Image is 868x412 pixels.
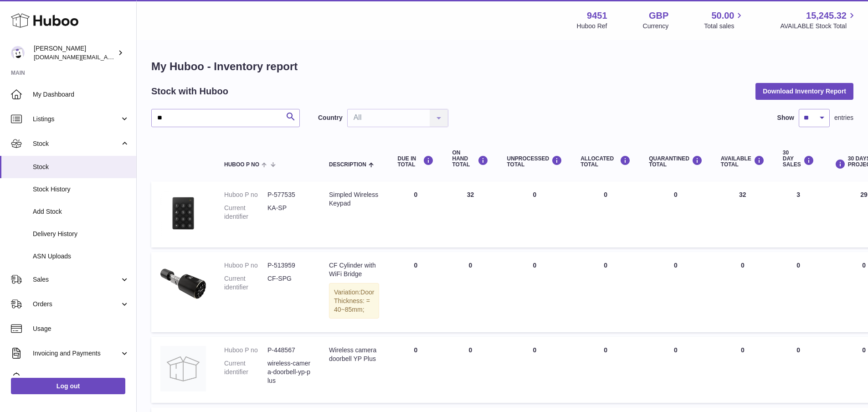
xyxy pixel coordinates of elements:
label: Show [777,113,794,122]
div: Currency [643,22,669,31]
img: product image [160,346,206,391]
div: DUE IN TOTAL [397,155,434,168]
dt: Huboo P no [224,261,267,270]
td: 0 [571,181,640,247]
a: Log out [11,378,125,394]
span: Listings [33,115,120,124]
div: CF Cylinder with WiFi Bridge [329,261,379,278]
span: Door Thickness: = 40~85mm; [334,288,374,313]
span: Description [329,162,366,168]
span: Invoicing and Payments [33,349,120,358]
span: entries [834,113,853,122]
span: My Dashboard [33,90,129,99]
span: Stock History [33,185,129,194]
span: 15,245.32 [806,10,847,22]
td: 0 [571,337,640,403]
div: Wireless camera doorbell YP Plus [329,346,379,363]
div: ON HAND Total [452,150,488,168]
span: Stock [33,139,120,148]
td: 0 [498,337,571,403]
span: Stock [33,163,129,171]
dt: Current identifier [224,359,267,385]
span: [DOMAIN_NAME][EMAIL_ADDRESS][DOMAIN_NAME] [34,53,181,61]
td: 0 [774,252,823,332]
span: 50.00 [711,10,734,22]
dd: CF-SPG [267,274,311,292]
dd: P-448567 [267,346,311,355]
td: 0 [712,252,774,332]
div: UNPROCESSED Total [507,155,562,168]
dt: Huboo P no [224,346,267,355]
span: Delivery History [33,230,129,238]
div: Simpled Wireless Keypad [329,191,379,208]
div: ALLOCATED Total [580,155,631,168]
img: product image [160,191,206,236]
dd: KA-SP [267,204,311,221]
td: 0 [388,337,443,403]
span: ASN Uploads [33,252,129,261]
img: amir.ch@gmail.com [11,46,25,60]
span: Sales [33,275,120,284]
td: 0 [388,181,443,247]
td: 32 [712,181,774,247]
span: Huboo P no [224,162,259,168]
span: Orders [33,300,120,309]
td: 3 [774,181,823,247]
dt: Huboo P no [224,191,267,199]
dd: P-513959 [267,261,311,270]
span: 0 [674,262,678,269]
span: AVAILABLE Stock Total [780,22,857,31]
dd: P-577535 [267,191,311,199]
label: Country [318,113,343,122]
td: 0 [498,252,571,332]
dt: Current identifier [224,204,267,221]
div: QUARANTINED Total [649,155,703,168]
span: Cases [33,374,129,382]
a: 50.00 Total sales [704,10,745,31]
div: Variation: [329,283,379,319]
a: 15,245.32 AVAILABLE Stock Total [780,10,857,31]
span: 0 [674,191,678,198]
div: [PERSON_NAME] [34,44,116,62]
strong: GBP [649,10,668,22]
td: 0 [712,337,774,403]
strong: 9451 [587,10,607,22]
td: 0 [388,252,443,332]
dt: Current identifier [224,274,267,292]
button: Download Inventory Report [755,83,853,99]
span: Usage [33,324,129,333]
td: 32 [443,181,498,247]
td: 0 [498,181,571,247]
div: Huboo Ref [577,22,607,31]
img: product image [160,261,206,307]
h1: My Huboo - Inventory report [151,59,853,74]
span: 0 [674,346,678,354]
span: Add Stock [33,207,129,216]
div: AVAILABLE Total [721,155,765,168]
td: 0 [443,252,498,332]
dd: wireless-camera-doorbell-yp-plus [267,359,311,385]
h2: Stock with Huboo [151,85,228,98]
td: 0 [443,337,498,403]
span: Total sales [704,22,745,31]
td: 0 [774,337,823,403]
td: 0 [571,252,640,332]
div: 30 DAY SALES [783,150,814,168]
